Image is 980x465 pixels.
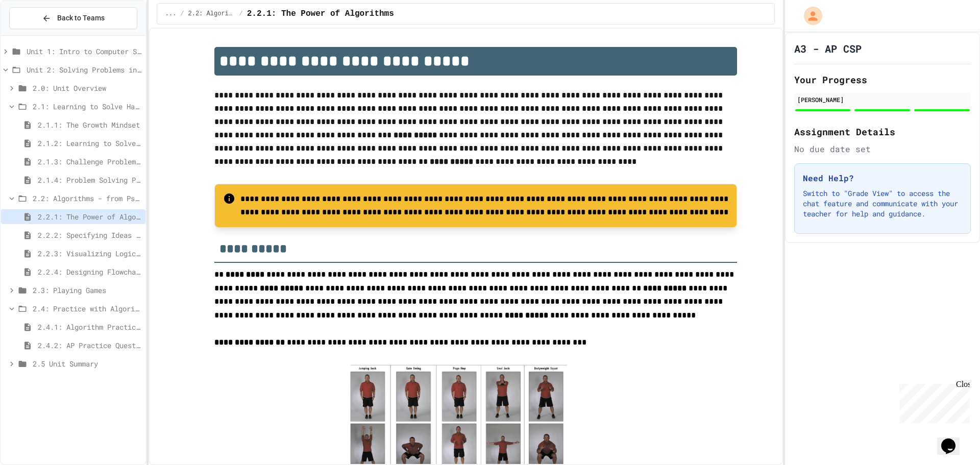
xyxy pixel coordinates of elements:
[38,266,141,277] span: 2.2.4: Designing Flowcharts
[937,424,970,455] iframe: chat widget
[895,380,970,423] iframe: chat widget
[27,64,141,75] span: Unit 2: Solving Problems in Computer Science
[794,41,862,56] h1: A3 - AP CSP
[38,211,141,222] span: 2.2.1: The Power of Algorithms
[33,83,141,93] span: 2.0: Unit Overview
[239,10,243,18] span: /
[803,172,962,184] h3: Need Help?
[33,358,141,369] span: 2.5 Unit Summary
[38,230,141,240] span: 2.2.2: Specifying Ideas with Pseudocode
[38,138,141,149] span: 2.1.2: Learning to Solve Hard Problems
[33,285,141,296] span: 2.3: Playing Games
[38,119,141,130] span: 2.1.1: The Growth Mindset
[9,7,137,29] button: Back to Teams
[38,340,141,351] span: 2.4.2: AP Practice Questions
[188,10,235,18] span: 2.2: Algorithms - from Pseudocode to Flowcharts
[794,125,971,139] h2: Assignment Details
[4,4,70,65] div: Chat with us now!Close
[803,188,962,219] p: Switch to "Grade View" to access the chat feature and communicate with your teacher for help and ...
[33,193,141,204] span: 2.2: Algorithms - from Pseudocode to Flowcharts
[793,4,825,28] div: My Account
[38,175,141,185] span: 2.1.4: Problem Solving Practice
[794,143,971,155] div: No due date set
[247,8,394,20] span: 2.2.1: The Power of Algorithms
[794,72,971,87] h2: Your Progress
[797,95,968,104] div: [PERSON_NAME]
[57,13,105,23] span: Back to Teams
[27,46,141,57] span: Unit 1: Intro to Computer Science
[38,248,141,259] span: 2.2.3: Visualizing Logic with Flowcharts
[180,10,184,18] span: /
[165,10,177,18] span: ...
[38,322,141,332] span: 2.4.1: Algorithm Practice Exercises
[38,156,141,167] span: 2.1.3: Challenge Problem - The Bridge
[33,303,141,314] span: 2.4: Practice with Algorithms
[33,101,141,112] span: 2.1: Learning to Solve Hard Problems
